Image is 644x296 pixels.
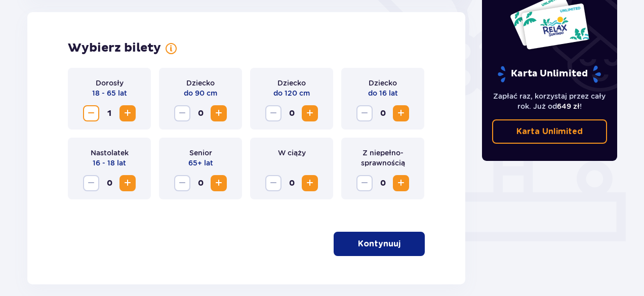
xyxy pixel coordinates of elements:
p: 16 - 18 lat [93,158,126,168]
p: do 90 cm [184,88,217,98]
span: 649 zł [557,102,580,110]
button: Zwiększ [119,175,136,191]
button: Zwiększ [302,175,318,191]
span: 0 [284,175,300,191]
p: Karta Unlimited [516,126,583,137]
button: Zmniejsz [265,175,281,191]
p: Kontynuuj [358,238,400,249]
p: do 120 cm [273,88,310,98]
a: Karta Unlimited [492,119,608,144]
span: 1 [101,105,117,121]
p: W ciąży [278,148,306,158]
button: Zwiększ [302,105,318,121]
button: Zwiększ [393,105,409,121]
p: Dziecko [186,78,215,88]
button: Zwiększ [211,105,227,121]
button: Zmniejsz [174,175,190,191]
p: Dorosły [96,78,124,88]
p: Nastolatek [91,148,129,158]
button: Zmniejsz [356,175,373,191]
button: Zmniejsz [174,105,190,121]
p: 65+ lat [188,158,213,168]
p: Z niepełno­sprawnością [349,148,416,168]
span: 0 [375,175,391,191]
p: Dziecko [369,78,397,88]
button: Kontynuuj [334,232,425,256]
button: Zwiększ [211,175,227,191]
button: Zmniejsz [83,175,99,191]
p: Zapłać raz, korzystaj przez cały rok. Już od ! [492,91,608,111]
span: 0 [192,175,209,191]
p: Dziecko [277,78,306,88]
span: 0 [284,105,300,121]
button: Zmniejsz [83,105,99,121]
span: 0 [375,105,391,121]
button: Zmniejsz [265,105,281,121]
span: 0 [101,175,117,191]
p: Senior [189,148,212,158]
p: 18 - 65 lat [92,88,127,98]
button: Zwiększ [393,175,409,191]
h2: Wybierz bilety [68,40,161,56]
p: do 16 lat [368,88,398,98]
span: 0 [192,105,209,121]
p: Karta Unlimited [497,65,602,83]
button: Zmniejsz [356,105,373,121]
button: Zwiększ [119,105,136,121]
